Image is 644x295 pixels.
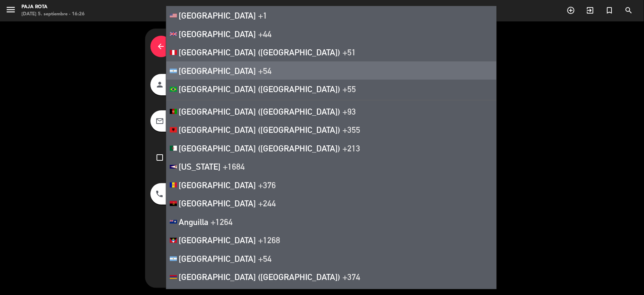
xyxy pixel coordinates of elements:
span: +1268 [258,235,281,245]
span: +93 [343,106,356,116]
div: Datos del cliente [150,34,372,59]
span: [GEOGRAPHIC_DATA] (‫[GEOGRAPHIC_DATA]‬‎) [179,106,341,116]
span: [GEOGRAPHIC_DATA] [179,235,256,245]
i: search [625,6,633,15]
i: exit_to_app [586,6,595,15]
i: person [156,80,164,89]
div: PAJA ROTA [21,4,85,11]
span: [GEOGRAPHIC_DATA] [179,198,256,208]
span: [GEOGRAPHIC_DATA] ([GEOGRAPHIC_DATA]) [179,84,341,94]
span: [GEOGRAPHIC_DATA] [179,180,256,190]
span: Anguilla [179,217,209,227]
span: +213 [343,143,361,153]
span: +54 [258,66,272,76]
i: turned_in_not [605,6,614,15]
span: [GEOGRAPHIC_DATA] ([GEOGRAPHIC_DATA]) [179,125,341,135]
span: +1264 [211,217,233,227]
div: [DATE] 5. septiembre - 16:26 [21,11,85,18]
span: +54 [258,254,272,264]
span: +374 [343,272,361,282]
span: [GEOGRAPHIC_DATA] ([GEOGRAPHIC_DATA]) [179,272,341,282]
span: [GEOGRAPHIC_DATA] (‫[GEOGRAPHIC_DATA]‬‎) [179,143,341,153]
span: [US_STATE] [179,161,221,171]
span: +1684 [223,161,245,171]
span: +55 [343,84,356,94]
i: check_box_outline_blank [156,153,164,162]
i: mail_outline [156,117,164,125]
i: phone [155,190,164,198]
span: [GEOGRAPHIC_DATA] [179,29,256,39]
span: +376 [258,180,276,190]
span: [GEOGRAPHIC_DATA] [179,254,256,264]
span: +44 [258,29,272,39]
span: +51 [343,47,356,57]
button: menu [5,4,16,17]
i: arrow_back [157,42,165,51]
i: menu [5,4,16,15]
i: add_circle_outline [567,6,575,15]
span: +355 [343,125,361,135]
span: +244 [258,198,276,208]
span: [GEOGRAPHIC_DATA] [179,66,256,76]
span: [GEOGRAPHIC_DATA] ([GEOGRAPHIC_DATA]) [179,47,341,57]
